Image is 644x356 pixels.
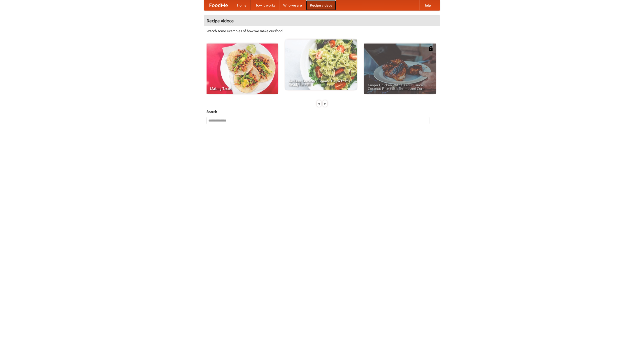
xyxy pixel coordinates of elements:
span: An Easy, Summery Tomato Pasta That's Ready for Fall [289,79,353,86]
a: Who we are [279,0,306,10]
h5: Search [207,109,437,114]
div: « [317,100,321,107]
span: Making Tacos [210,87,274,90]
a: An Easy, Summery Tomato Pasta That's Ready for Fall [285,39,357,90]
a: Home [233,0,251,10]
p: Watch some examples of how we make our food! [207,28,437,33]
a: Help [419,0,435,10]
a: How it works [251,0,279,10]
a: FoodMe [204,0,233,10]
a: Recipe videos [306,0,336,10]
a: Making Tacos [207,44,278,94]
div: » [323,100,327,107]
h4: Recipe videos [204,16,440,26]
img: 483408.png [428,46,433,51]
